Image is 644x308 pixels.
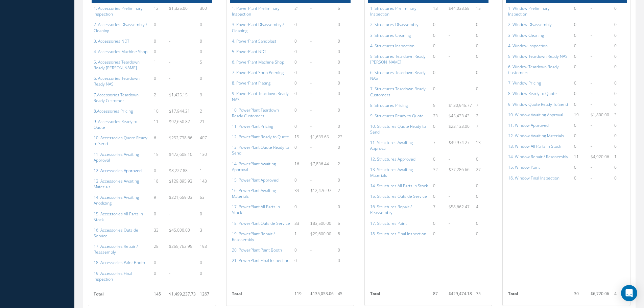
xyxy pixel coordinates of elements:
span: - [591,64,592,70]
td: 12 [152,3,167,19]
td: 11 [572,151,589,162]
span: $130,945.77 [449,102,472,108]
td: 2 [198,106,212,116]
td: 2 [152,90,167,106]
td: 1 [198,165,212,176]
td: 5 [198,57,212,73]
a: 15. Window Paint [508,164,540,170]
td: 0 [474,51,488,67]
span: $1,800.00 [591,112,609,118]
td: 18 [152,176,167,192]
span: - [591,133,592,139]
td: 0 [292,175,308,185]
td: 0 [336,78,350,88]
td: 4 [474,202,488,218]
td: 0 [431,84,447,100]
td: 1 [612,151,627,162]
td: 0 [431,121,447,137]
span: - [591,43,592,49]
a: 18. Structures Final Inspection [370,231,426,237]
span: - [310,91,312,96]
a: 3. Window Cleaning [508,32,544,38]
div: Open Intercom Messenger [621,285,637,301]
td: 0 [572,99,589,110]
a: 17. PowerPlant All Parts in Stock [232,204,280,215]
span: - [591,164,592,170]
span: - [449,220,450,226]
span: $45,433.43 [449,113,470,119]
a: 12. Window Awaiting Materials [508,133,564,139]
td: 3 [612,110,627,120]
span: - [310,123,312,129]
a: 14. PowerPlant Awaiting Approval [232,161,276,172]
td: 0 [292,36,308,46]
a: 14. Window Repair / Reassembly [508,154,568,160]
span: - [169,75,170,81]
span: $29,600.00 [310,231,331,237]
span: - [310,70,312,75]
td: 0 [292,67,308,78]
td: 45 [336,289,350,302]
td: 0 [474,67,488,84]
a: 9. Structures Ready to Quote [370,113,424,119]
span: - [591,143,592,149]
td: 0 [336,88,350,104]
td: 33 [292,218,308,229]
td: 0 [336,46,350,57]
a: 12. Structures Approved [370,156,415,162]
td: 0 [292,121,308,132]
td: 0 [572,62,589,78]
a: 14. Accessories Awaiting Anodizing [94,194,139,206]
span: $8,227.88 [169,168,188,173]
span: - [449,156,450,162]
td: 0 [152,36,167,46]
span: - [591,53,592,59]
span: $252,738.66 [169,135,192,141]
td: 0 [474,41,488,51]
td: 130 [198,149,212,165]
span: $472,608.10 [169,151,192,157]
td: 0 [572,41,589,51]
a: 10. Structures Quote Ready to Send [370,123,426,135]
td: 7 [431,202,447,218]
td: 0 [612,99,627,110]
span: - [169,59,170,65]
td: 2 [336,159,350,175]
a: 15. Structures Outside Service [370,193,427,199]
a: 4. Window Inspection [508,43,548,49]
a: 8. PowerPlant Plating [232,80,270,86]
td: 0 [336,255,350,266]
a: 17. Structures Paint [370,220,407,226]
td: 0 [431,191,447,202]
td: 21 [292,3,308,19]
th: Total [230,289,292,302]
td: 193 [198,241,212,257]
td: 0 [152,268,167,284]
td: 0 [336,57,350,67]
span: $23,133.00 [449,123,470,129]
td: 0 [152,73,167,89]
td: 0 [474,229,488,239]
a: 11. PowerPlant Pricing [232,123,273,129]
td: 5 [336,3,350,19]
td: 0 [431,41,447,51]
td: 15 [292,132,308,142]
a: 13. Window All Parts in Stock [508,143,561,149]
a: 7. Structures Teardown Ready Customers [370,86,426,97]
td: 0 [198,19,212,35]
a: 3. Structures Cleaning [370,32,411,38]
td: 0 [572,131,589,141]
a: 15. PowerPlant Approved [232,177,279,183]
a: 1. Structures Preliminary Inspection [370,5,416,17]
span: - [310,204,312,210]
td: 28 [152,241,167,257]
td: 0 [431,154,447,164]
a: 3. Accessories NDT [94,38,129,44]
td: 0 [336,202,350,218]
td: 15 [152,149,167,165]
a: 1. Accessories Preliminary Inspection [94,5,143,17]
span: $92,650.82 [169,119,190,124]
td: 53 [198,192,212,208]
td: 0 [198,73,212,89]
td: 0 [152,19,167,35]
